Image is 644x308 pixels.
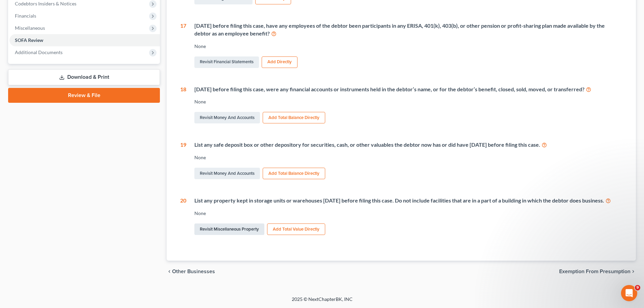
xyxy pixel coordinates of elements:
span: Other Businesses [172,269,215,274]
div: List any property kept in storage units or warehouses [DATE] before filing this case. Do not incl... [194,197,622,205]
iframe: Intercom live chat [621,285,637,301]
a: Revisit Money and Accounts [194,112,260,123]
span: Financials [15,13,36,19]
div: 19 [180,141,186,181]
button: Add Total Balance Directly [263,168,325,179]
button: chevron_left Other Businesses [167,269,215,274]
div: [DATE] before filing this case, have any employees of the debtor been participants in any ERISA, ... [194,22,622,38]
div: 20 [180,197,186,236]
span: Exemption from Presumption [559,269,630,274]
div: [DATE] before filing this case, were any financial accounts or instruments held in the debtor’s n... [194,86,622,93]
div: 2025 © NextChapterBK, INC [129,296,515,308]
div: None [194,210,622,217]
i: chevron_right [630,269,636,274]
a: Download & Print [8,69,160,85]
div: None [194,43,622,50]
button: Exemption from Presumption chevron_right [559,269,636,274]
a: Revisit Money and Accounts [194,168,260,179]
button: Add Total Balance Directly [263,112,325,123]
a: Review & File [8,88,160,103]
span: SOFA Review [15,37,43,43]
div: 18 [180,86,186,125]
div: None [194,154,622,161]
span: Codebtors Insiders & Notices [15,1,76,6]
span: Miscellaneous [15,25,45,31]
i: chevron_left [167,269,172,274]
span: 9 [635,285,640,290]
span: Additional Documents [15,49,63,55]
a: SOFA Review [9,34,160,46]
div: 17 [180,22,186,69]
div: None [194,98,622,105]
a: Revisit Miscellaneous Property [194,223,264,235]
a: Revisit Financial Statements [194,56,259,68]
div: List any safe deposit box or other depository for securities, cash, or other valuables the debtor... [194,141,622,149]
button: Add Directly [262,56,297,68]
button: Add Total Value Directly [267,223,325,235]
